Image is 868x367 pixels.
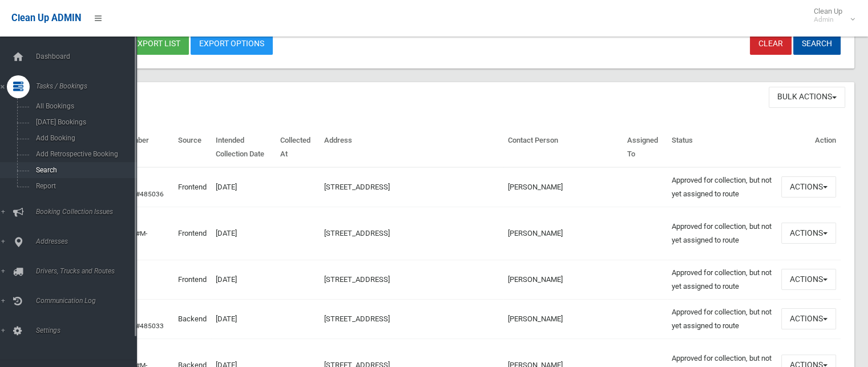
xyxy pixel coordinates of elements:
span: Communication Log [33,297,146,305]
span: Booking Collection Issues [33,208,146,216]
td: [PERSON_NAME] [503,299,623,338]
button: Bulk Actions [769,87,845,108]
td: Frontend [173,207,211,260]
td: [DATE] [211,207,276,260]
button: Actions [781,223,836,244]
td: [DATE] [211,167,276,207]
th: Contact Person [503,128,623,167]
span: Dashboard [33,53,146,61]
td: [PERSON_NAME] [503,167,623,207]
td: Frontend [173,167,211,207]
button: Actions [781,176,836,197]
th: Address [320,128,503,167]
th: Action [777,128,841,167]
td: [DATE] [211,260,276,299]
button: Export list [124,34,189,55]
a: [STREET_ADDRESS] [324,183,390,191]
td: Approved for collection, but not yet assigned to route [667,260,777,299]
th: Source [173,128,211,167]
a: [STREET_ADDRESS] [324,314,390,323]
a: #485036 [136,190,164,198]
span: Search [33,166,136,174]
td: Frontend [173,260,211,299]
a: [STREET_ADDRESS] [324,275,390,284]
th: Assigned To [622,128,667,167]
td: Approved for collection, but not yet assigned to route [667,207,777,260]
td: [PERSON_NAME] [503,207,623,260]
button: Search [793,34,841,55]
td: Backend [173,299,211,338]
span: [DATE] Bookings [33,118,136,126]
span: Addresses [33,237,146,245]
th: Collected At [276,128,320,167]
th: Status [667,128,777,167]
span: Add Booking [33,134,136,142]
span: Clean Up ADMIN [11,13,81,23]
button: Actions [781,269,836,290]
td: [PERSON_NAME] [503,260,623,299]
small: Admin [814,15,842,24]
span: Add Retrospective Booking [33,150,136,158]
td: [DATE] [211,299,276,338]
th: Intended Collection Date [211,128,276,167]
span: Tasks / Bookings [33,82,146,90]
td: Approved for collection, but not yet assigned to route [667,167,777,207]
span: Report [33,182,136,190]
span: Clean Up [808,7,854,24]
a: #485033 [136,322,164,330]
span: Settings [33,326,146,334]
a: [STREET_ADDRESS] [324,229,390,237]
span: All Bookings [33,102,136,110]
span: Drivers, Trucks and Routes [33,267,146,275]
a: Export Options [191,34,273,55]
a: Clear [750,34,792,55]
td: Approved for collection, but not yet assigned to route [667,299,777,338]
button: Actions [781,308,836,329]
